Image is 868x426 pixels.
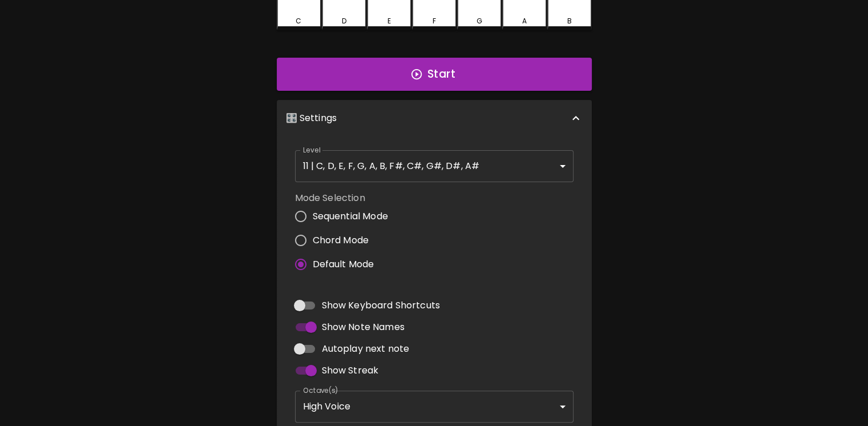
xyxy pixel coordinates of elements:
span: Chord Mode [313,234,369,247]
div: High Voice [295,391,574,423]
div: A [522,16,526,26]
div: G [476,16,482,26]
button: Start [277,58,592,91]
span: Show Streak [322,364,379,377]
div: F [432,16,435,26]
div: C [296,16,301,26]
div: 11 | C, D, E, F, G, A, B, F#, C#, G#, D#, A# [295,150,574,182]
div: D [341,16,346,26]
span: Default Mode [313,258,374,271]
label: Octave(s) [303,385,339,395]
div: E [387,16,390,26]
span: Show Keyboard Shortcuts [322,299,440,312]
p: 🎛️ Settings [286,111,337,125]
span: Sequential Mode [313,210,388,223]
div: B [567,16,571,26]
span: Autoplay next note [322,342,410,356]
label: Level [303,145,321,155]
span: Show Note Names [322,320,405,334]
div: 🎛️ Settings [277,100,592,136]
label: Mode Selection [295,191,397,204]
